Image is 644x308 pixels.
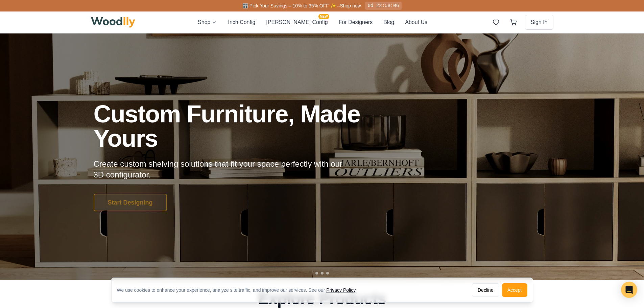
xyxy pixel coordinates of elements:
[405,18,427,27] button: About Us
[326,287,355,293] a: Privacy Policy
[94,102,397,150] h1: Custom Furniture, Made Yours
[339,18,373,27] button: For Designers
[198,18,217,27] button: Shop
[228,18,255,27] button: Inch Config
[91,17,136,28] img: Woodlly
[621,282,637,298] div: Open Intercom Messenger
[242,3,340,8] span: 🎛️ Pick Your Savings – 10% to 35% OFF ✨ –
[383,18,394,27] button: Blog
[525,15,553,30] button: Sign In
[340,3,361,8] a: Shop now
[502,283,527,297] button: Accept
[117,287,362,293] div: We use cookies to enhance your experience, analyze site traffic, and improve our services. See our .
[318,14,329,19] span: NEW
[94,159,353,180] p: Create custom shelving solutions that fit your space perfectly with our 3D configurator.
[266,18,328,27] button: [PERSON_NAME] ConfigNEW
[365,2,402,10] div: 0d 22:58:06
[472,283,499,297] button: Decline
